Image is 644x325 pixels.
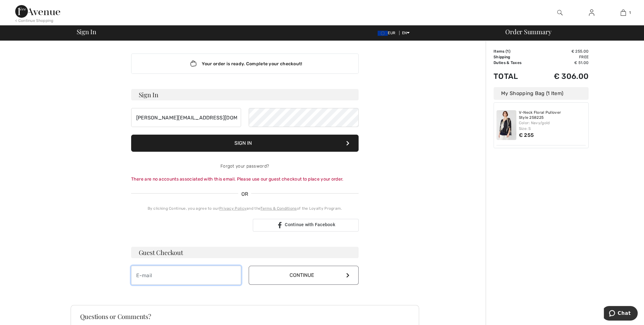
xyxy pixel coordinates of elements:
span: OR [238,190,252,198]
div: Order Summary [498,29,640,35]
td: Duties & Taxes [494,60,536,66]
input: E-mail [131,266,241,285]
a: Forgot your password? [220,163,269,169]
img: 1ère Avenue [15,5,60,18]
td: Total [494,66,536,87]
td: Items ( ) [494,48,536,54]
img: My Bag [621,9,626,16]
td: € 51.00 [536,60,589,66]
span: 1 [629,10,631,16]
a: Continue with Facebook [253,219,359,232]
a: Terms & Conditions [260,206,296,211]
h3: Guest Checkout [131,247,359,258]
button: Sign In [131,135,359,152]
h3: Questions or Comments? [80,313,410,320]
button: Continue [249,266,359,285]
a: Privacy Policy [219,206,246,211]
span: Continue with Facebook [285,222,335,227]
img: search the website [557,9,563,16]
td: € 306.00 [536,66,589,87]
a: V-Neck Floral Pullover Style 258225 [519,110,586,120]
h3: Sign In [131,89,359,100]
div: Color: Navy/gold Size: S [519,120,586,131]
span: EN [402,31,410,35]
td: Free [536,54,589,60]
div: There are no accounts associated with this email. Please use our guest checkout to place your order. [131,176,359,182]
div: My Shopping Bag (1 Item) [494,87,589,100]
span: 1 [507,49,509,54]
input: E-mail [131,108,241,127]
img: Euro [378,31,388,36]
img: My Info [589,9,594,16]
span: Sign In [77,29,96,35]
img: V-Neck Floral Pullover Style 258225 [496,110,516,140]
td: Shipping [494,54,536,60]
td: € 255.00 [536,48,589,54]
span: € 255 [519,132,534,138]
span: EUR [378,31,398,35]
iframe: Opens a widget where you can chat to one of our agents [604,306,638,322]
iframe: Kirjaudu Google-tilillä -painike [128,218,251,232]
a: 1 [608,9,639,16]
div: By clicking Continue, you agree to our and the of the Loyalty Program. [131,206,359,211]
div: Your order is ready. Complete your checkout! [131,54,359,74]
a: Sign In [584,9,599,17]
div: < Continue Shopping [15,18,54,23]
